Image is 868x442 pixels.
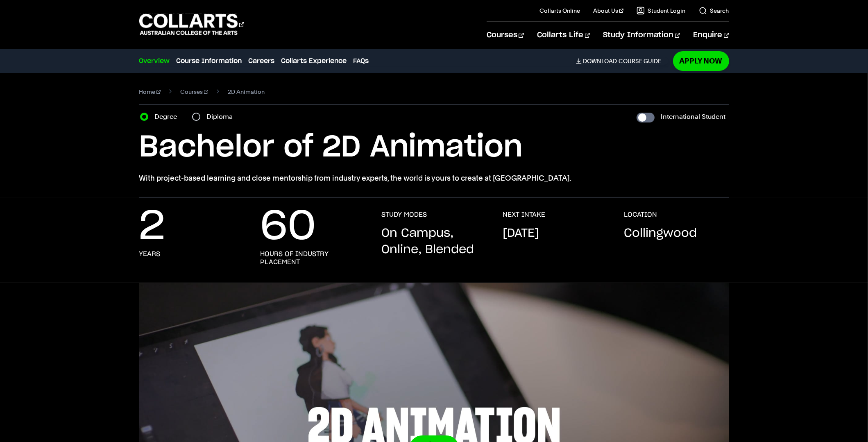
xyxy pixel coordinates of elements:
h3: NEXT INTAKE [503,211,546,219]
label: International Student [661,111,726,122]
a: Study Information [603,22,680,49]
p: 2 [139,211,165,243]
h3: STUDY MODES [382,211,427,219]
label: Diploma [207,111,238,122]
a: Careers [249,56,275,66]
a: Enquire [693,22,729,49]
h1: Bachelor of 2D Animation [139,129,729,166]
p: 60 [261,211,316,243]
a: Apply Now [673,51,729,70]
a: Courses [180,86,208,97]
div: Go to homepage [139,13,244,36]
span: Download [583,57,617,65]
p: [DATE] [503,225,539,242]
a: About Us [593,7,623,15]
a: Collarts Online [539,7,580,15]
p: With project-based learning and close mentorship from industry experts, the world is yours to cre... [139,172,729,184]
p: Collingwood [624,225,697,242]
a: Student Login [637,7,686,15]
a: FAQs [354,56,369,66]
a: Search [699,7,729,15]
p: On Campus, Online, Blended [382,225,487,258]
h3: Hours of industry placement [261,250,365,266]
a: Collarts Life [537,22,590,49]
label: Degree [155,111,182,122]
a: Overview [139,56,170,66]
a: DownloadCourse Guide [576,57,668,65]
a: Collarts Experience [281,56,347,66]
span: 2D Animation [228,86,265,97]
h3: Years [139,250,161,258]
a: Courses [487,22,524,49]
a: Home [139,86,161,97]
a: Course Information [177,56,242,66]
h3: LOCATION [624,211,657,219]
